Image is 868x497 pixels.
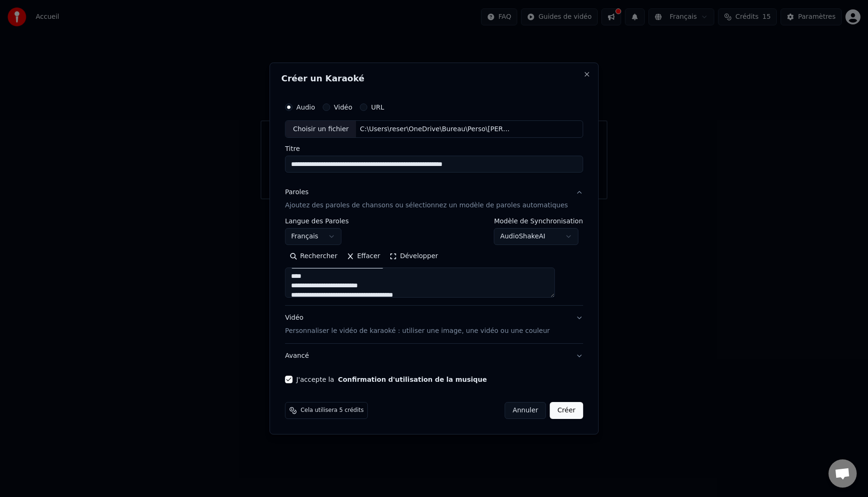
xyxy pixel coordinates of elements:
p: Personnaliser le vidéo de karaoké : utiliser une image, une vidéo ou une couleur [285,326,550,336]
span: Cela utilisera 5 crédits [300,407,363,414]
label: Langue des Paroles [285,218,349,225]
label: Titre [285,146,583,152]
button: Annuler [505,402,546,419]
div: C:\Users\reser\OneDrive\Bureau\Perso\[PERSON_NAME]\Karaoké\Alexandrie [PERSON_NAME] Version KaraF... [356,125,516,134]
h2: Créer un Karaoké [281,74,587,83]
button: Avancé [285,344,583,368]
label: J'accepte la [296,376,487,383]
button: VidéoPersonnaliser le vidéo de karaoké : utiliser une image, une vidéo ou une couleur [285,306,583,344]
button: J'accepte la [338,376,487,383]
div: Paroles [285,188,308,197]
p: Ajoutez des paroles de chansons ou sélectionnez un modèle de paroles automatiques [285,201,568,211]
button: Effacer [342,249,385,264]
label: URL [371,104,384,110]
label: Vidéo [334,104,352,110]
div: Vidéo [285,314,550,336]
label: Modèle de Synchronisation [494,218,583,225]
div: ParolesAjoutez des paroles de chansons ou sélectionnez un modèle de paroles automatiques [285,218,583,306]
button: Rechercher [285,249,342,264]
button: ParolesAjoutez des paroles de chansons ou sélectionnez un modèle de paroles automatiques [285,181,583,218]
button: Développer [385,249,443,264]
div: Choisir un fichier [285,121,356,138]
label: Audio [296,104,315,110]
button: Créer [550,402,583,419]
